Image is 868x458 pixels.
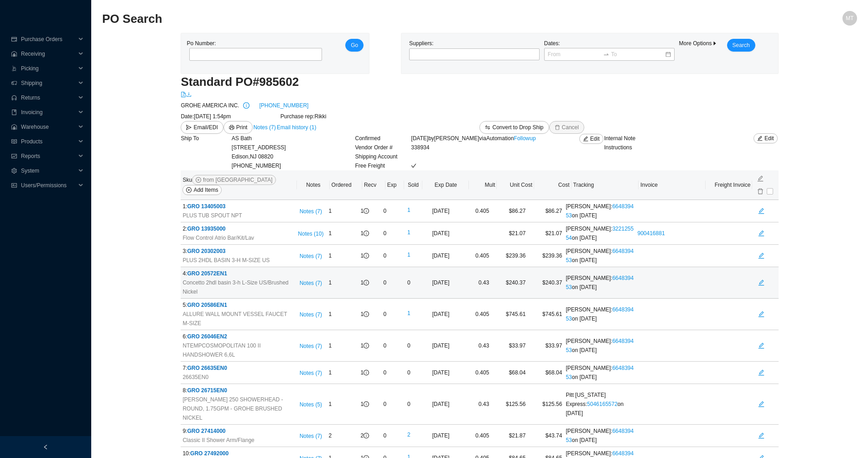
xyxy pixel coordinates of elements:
span: [PERSON_NAME] 250 SHOWERHEAD - ROUND, 1.75GPM - GROHE BRUSHED NICKEL [182,395,293,422]
span: fund [11,153,17,159]
span: Print [236,123,248,132]
span: Email/EDI [193,123,218,132]
input: To [611,50,665,59]
th: Exp [385,170,404,200]
span: book [11,110,17,115]
span: GRO 20572EN1 [187,270,227,277]
a: [PHONE_NUMBER] [259,101,308,110]
span: Notes ( 7 ) [300,342,322,351]
span: Notes ( 7 ) [300,279,322,288]
span: 26635EN0 [182,373,208,382]
td: $125.56 [527,384,564,425]
button: edit [755,339,768,352]
td: $68.04 [527,362,564,384]
td: $86.27 [527,200,564,222]
td: $68.04 [491,362,527,384]
span: Notes ( 7 ) [300,310,322,319]
span: 9 : [182,428,187,434]
th: Ordered [330,170,362,200]
span: Search [733,41,750,50]
a: download [186,91,192,98]
button: 1 [407,307,411,320]
button: Notes (7) [299,310,322,316]
span: GRO 26635EN0 [187,365,227,371]
span: GRO 26046EN2 [187,333,227,340]
div: 338934 [411,143,579,152]
td: 0 [381,200,400,222]
span: Products [21,134,76,149]
span: info-circle [364,311,369,317]
span: check [411,163,416,168]
td: 0 [381,362,400,384]
span: Go [351,41,358,50]
td: 0.405 [463,299,491,330]
td: 0 [381,245,400,267]
span: GROHE AMERICA INC. [181,101,239,110]
td: 0 [400,362,418,384]
td: $239.36 [527,245,564,267]
span: Notes ( 10 ) [298,229,323,238]
td: $21.87 [491,425,527,447]
button: Notes (7) [299,368,322,374]
span: 1 [360,230,369,237]
button: edit [755,429,768,442]
button: Notes (7) [299,431,322,437]
td: $86.27 [491,200,527,222]
td: 0.43 [463,267,491,299]
span: 8 : [182,387,187,394]
span: idcard [11,183,17,188]
span: GRO 27414000 [187,428,225,434]
span: GRO 27492000 [190,450,229,457]
td: 0.405 [463,245,491,267]
span: [PERSON_NAME] : on [DATE] [566,365,634,380]
button: Notes (7) [299,341,322,347]
span: edit [755,401,767,407]
button: Notes (10) [297,229,324,235]
span: Notes ( 7 ) [300,369,322,378]
span: Purchase rep: [281,113,315,120]
span: Receiving [21,47,76,61]
td: $240.37 [491,267,527,299]
td: 0.405 [463,362,491,384]
span: Email history (1) [277,123,317,132]
span: System [21,163,76,178]
td: 0 [381,330,400,362]
span: NTEMPCOSMOPOLITAN 100 II HANDSHOWER 6,6L [182,341,293,359]
span: GRO 20586EN1 [187,302,227,308]
button: Notes (5) [299,400,322,406]
span: PLUS TUB SPOUT NPT [182,211,242,220]
button: edit [755,276,768,289]
th: Invoice [639,170,706,200]
h2: Standard PO # 985602 [181,74,778,90]
span: Notes ( 7 ) [253,123,275,132]
td: [DATE] [418,330,463,362]
th: Freight Invoice [706,170,752,200]
button: deleteCancel [549,121,584,134]
button: editEdit [579,134,603,144]
span: More Options [679,40,717,47]
td: $745.61 [527,299,564,330]
button: 1 [407,226,411,239]
span: [PERSON_NAME] : on [DATE] [566,338,634,353]
span: Shipping [21,76,76,90]
button: edit [755,205,768,217]
span: 2 [360,432,369,439]
span: credit-card [11,37,17,42]
span: [DATE] by [PERSON_NAME] [411,135,514,142]
span: to [603,51,609,58]
span: edit [755,342,767,349]
button: 1 [407,248,411,261]
button: sendEmail/EDI [181,121,223,134]
div: Sku [182,175,295,195]
span: PLUS 2HDL BASIN 3-H M-SIZE US [182,256,270,265]
td: 0 [381,384,400,425]
button: edit [755,308,768,321]
span: edit [583,136,588,142]
span: Ship To [181,135,199,142]
td: 0 [381,299,400,330]
span: Warehouse [21,120,76,134]
button: Notes (7) [299,251,322,258]
td: 1 [327,330,359,362]
span: swap [485,125,490,131]
a: Followup [514,135,536,142]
